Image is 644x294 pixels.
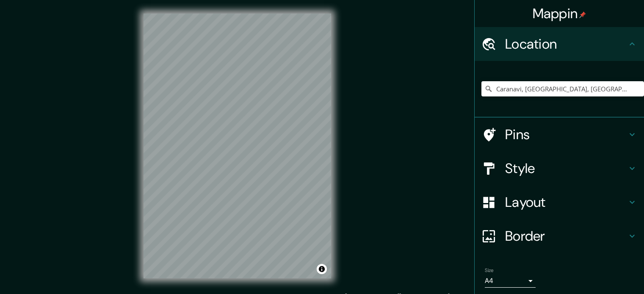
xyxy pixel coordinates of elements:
iframe: Help widget launcher [569,261,635,285]
div: Style [475,151,644,185]
input: Pick your city or area [481,81,644,96]
h4: Style [505,160,627,177]
img: pin-icon.png [579,11,586,18]
div: Border [475,219,644,253]
div: A4 [485,274,536,288]
h4: Pins [505,126,627,143]
h4: Mappin [533,5,586,22]
h4: Layout [505,194,627,211]
div: Location [475,27,644,61]
h4: Location [505,36,627,52]
button: Toggle attribution [317,264,327,274]
div: Layout [475,185,644,219]
canvas: Map [144,14,331,278]
label: Size [485,267,494,274]
div: Pins [475,118,644,151]
h4: Border [505,228,627,245]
